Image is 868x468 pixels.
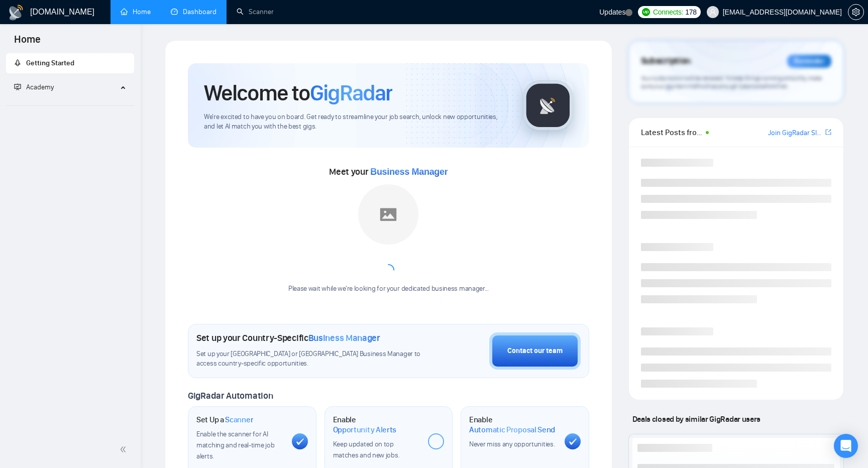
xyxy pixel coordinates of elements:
span: rocket [14,59,21,66]
h1: Set Up a [196,415,253,425]
h1: Enable [333,415,420,434]
span: Automatic Proposal Send [469,425,555,435]
h1: Welcome to [204,79,392,106]
img: placeholder.png [358,184,418,245]
span: Business Manager [308,332,380,343]
a: export [825,128,831,137]
span: Meet your [329,166,448,177]
span: We're excited to have you on board. Get ready to streamline your job search, unlock new opportuni... [204,112,507,132]
span: Set up your [GEOGRAPHIC_DATA] or [GEOGRAPHIC_DATA] Business Manager to access country-specific op... [196,349,427,369]
div: Contact our team [507,345,563,357]
div: Open Intercom Messenger [834,434,858,458]
a: Join GigRadar Slack Community [768,128,823,139]
span: GigRadar [310,79,392,106]
span: export [825,128,831,136]
h1: Enable [469,415,557,434]
button: Contact our team [489,332,581,370]
div: Please wait while we're looking for your dedicated business manager... [282,284,495,294]
li: Getting Started [6,53,134,73]
button: setting [848,4,864,20]
span: Never miss any opportunities. [469,440,555,448]
span: GigRadar Automation [188,390,273,401]
h1: Set up your Country-Specific [196,332,380,343]
span: Business Manager [370,167,448,177]
div: Reminder [787,55,831,68]
img: upwork-logo.png [642,8,650,16]
span: Home [6,32,49,53]
span: Academy [26,83,54,91]
a: setting [848,8,864,16]
a: homeHome [121,8,151,16]
span: Enable the scanner for AI matching and real-time job alerts. [196,430,274,460]
span: double-left [120,444,130,454]
span: 178 [685,7,696,18]
span: Updates [599,8,625,16]
li: Academy Homepage [6,101,134,108]
span: setting [848,8,863,16]
img: logo [8,5,24,21]
span: Subscription [641,53,691,70]
span: Scanner [225,415,253,425]
span: loading [380,262,397,279]
span: user [709,9,716,16]
span: Your subscription will be renewed. To keep things running smoothly, make sure your payment method... [641,74,822,90]
span: Deals closed by similar GigRadar users [628,410,765,428]
span: Getting Started [26,59,74,67]
span: Opportunity Alerts [333,425,397,435]
span: Latest Posts from the GigRadar Community [641,126,703,139]
span: Academy [14,83,54,91]
span: fund-projection-screen [14,83,21,90]
span: Keep updated on top matches and new jobs. [333,440,400,459]
span: Connects: [653,7,683,18]
a: dashboardDashboard [171,8,216,16]
a: searchScanner [237,8,274,16]
img: gigradar-logo.png [523,80,573,131]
